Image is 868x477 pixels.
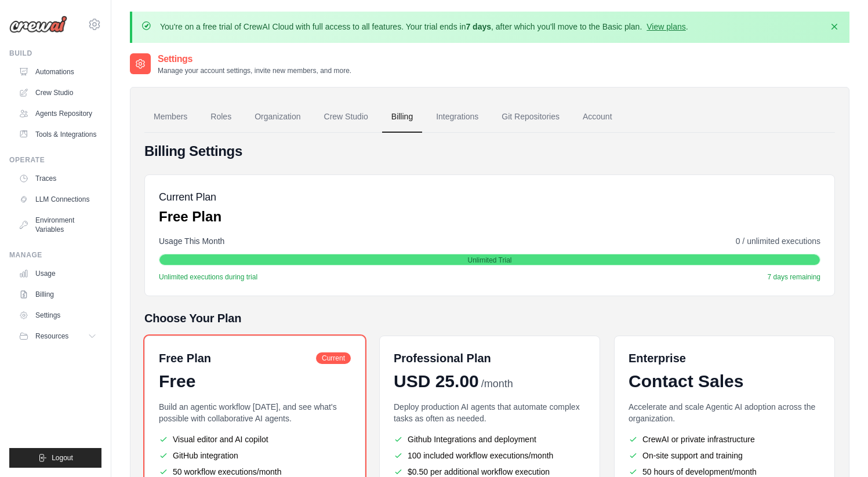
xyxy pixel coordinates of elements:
[481,376,513,392] span: /month
[245,101,310,133] a: Organization
[427,101,488,133] a: Integrations
[382,101,422,133] a: Billing
[159,272,257,282] span: Unlimited executions during trial
[14,104,101,123] a: Agents Repository
[492,101,569,133] a: Git Repositories
[394,350,491,366] h6: Professional Plan
[9,155,101,165] div: Operate
[14,327,101,345] button: Resources
[9,49,101,58] div: Build
[159,401,351,424] p: Build an agentic workflow [DATE], and see what's possible with collaborative AI agents.
[467,256,511,265] span: Unlimited Trial
[629,450,820,461] li: On-site support and training
[394,371,479,392] span: USD 25.00
[629,350,820,366] h6: Enterprise
[158,66,351,75] p: Manage your account settings, invite new members, and more.
[315,101,377,133] a: Crew Studio
[316,352,351,364] span: Current
[647,22,685,31] a: View plans
[35,332,68,341] span: Resources
[736,235,820,247] span: 0 / unlimited executions
[144,101,197,133] a: Members
[394,450,586,461] li: 100 included workflow executions/month
[14,125,101,144] a: Tools & Integrations
[159,207,221,226] p: Free Plan
[159,189,221,205] h5: Current Plan
[144,310,835,326] h5: Choose Your Plan
[144,142,835,161] h4: Billing Settings
[629,434,820,445] li: CrewAI or private infrastructure
[14,83,101,102] a: Crew Studio
[158,52,351,66] h2: Settings
[573,101,622,133] a: Account
[394,401,586,424] p: Deploy production AI agents that automate complex tasks as often as needed.
[159,434,351,445] li: Visual editor and AI copilot
[201,101,241,133] a: Roles
[14,211,101,239] a: Environment Variables
[14,264,101,283] a: Usage
[159,371,351,392] div: Free
[160,21,688,32] p: You're on a free trial of CrewAI Cloud with full access to all features. Your trial ends in , aft...
[14,169,101,188] a: Traces
[629,401,820,424] p: Accelerate and scale Agentic AI adoption across the organization.
[14,306,101,325] a: Settings
[466,22,491,31] strong: 7 days
[14,190,101,209] a: LLM Connections
[159,350,211,366] h6: Free Plan
[629,371,820,392] div: Contact Sales
[9,448,101,468] button: Logout
[159,235,224,247] span: Usage This Month
[768,272,820,282] span: 7 days remaining
[9,16,67,33] img: Logo
[14,285,101,304] a: Billing
[159,450,351,461] li: GitHub integration
[14,63,101,81] a: Automations
[394,434,586,445] li: Github Integrations and deployment
[52,453,73,463] span: Logout
[9,250,101,260] div: Manage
